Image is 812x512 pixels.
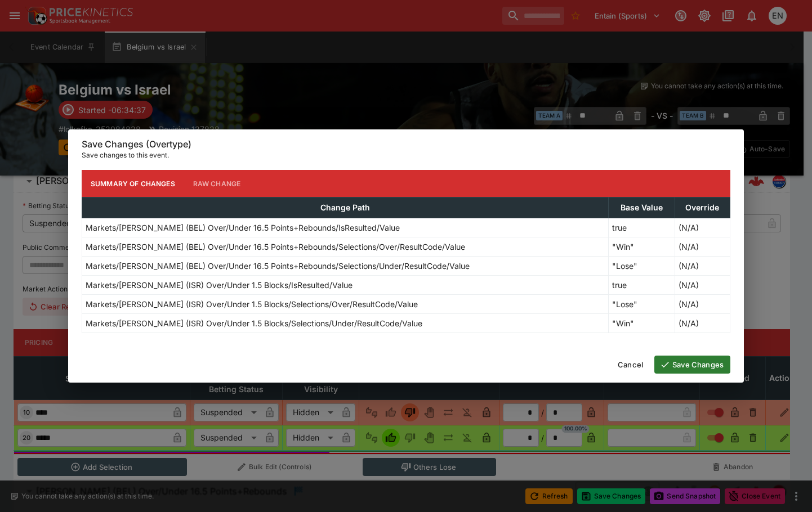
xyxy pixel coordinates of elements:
[675,218,730,237] td: (N/A)
[86,222,400,233] p: Markets/[PERSON_NAME] (BEL) Over/Under 16.5 Points+Rebounds/IsResulted/Value
[675,197,730,218] th: Override
[611,356,650,374] button: Cancel
[86,260,470,272] p: Markets/[PERSON_NAME] (BEL) Over/Under 16.5 Points+Rebounds/Selections/Under/ResultCode/Value
[654,356,730,374] button: Save Changes
[82,197,609,218] th: Change Path
[82,150,730,161] p: Save changes to this event.
[86,241,465,253] p: Markets/[PERSON_NAME] (BEL) Over/Under 16.5 Points+Rebounds/Selections/Over/ResultCode/Value
[86,317,422,329] p: Markets/[PERSON_NAME] (ISR) Over/Under 1.5 Blocks/Selections/Under/ResultCode/Value
[608,314,675,333] td: "Win"
[608,237,675,257] td: "Win"
[608,218,675,237] td: true
[184,170,250,197] button: Raw Change
[608,276,675,295] td: true
[675,276,730,295] td: (N/A)
[608,295,675,314] td: "Lose"
[675,314,730,333] td: (N/A)
[675,257,730,276] td: (N/A)
[675,295,730,314] td: (N/A)
[86,298,418,310] p: Markets/[PERSON_NAME] (ISR) Over/Under 1.5 Blocks/Selections/Over/ResultCode/Value
[608,257,675,276] td: "Lose"
[82,138,730,150] h6: Save Changes (Overtype)
[608,197,675,218] th: Base Value
[675,237,730,257] td: (N/A)
[82,170,184,197] button: Summary of Changes
[86,279,353,291] p: Markets/[PERSON_NAME] (ISR) Over/Under 1.5 Blocks/IsResulted/Value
